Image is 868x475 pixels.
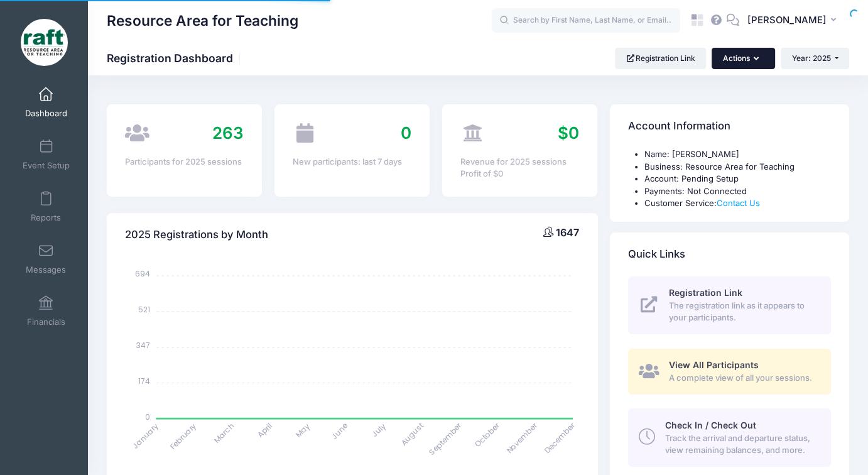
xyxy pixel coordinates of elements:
a: Event Setup [16,133,76,177]
h4: 2025 Registrations by Month [125,217,268,253]
li: Business: Resource Area for Teaching [644,161,831,173]
tspan: June [329,420,350,441]
tspan: January [130,420,161,451]
span: 0 [401,123,411,143]
a: View All Participants A complete view of all your sessions. [628,349,831,395]
tspan: May [293,420,312,439]
div: New participants: last 7 days [293,156,411,168]
tspan: April [255,420,274,439]
h1: Registration Dashboard [107,52,244,65]
span: Check In / Check Out [665,420,756,430]
tspan: February [168,420,198,451]
tspan: 0 [145,411,150,422]
li: Account: Pending Setup [644,173,831,185]
a: Dashboard [16,80,76,124]
span: [PERSON_NAME] [747,13,827,27]
li: Payments: Not Connected [644,185,831,198]
span: Year: 2025 [792,53,831,63]
tspan: August [399,420,426,447]
button: [PERSON_NAME] [739,6,849,35]
tspan: September [426,420,464,457]
input: Search by First Name, Last Name, or Email... [492,8,680,33]
span: Track the arrival and departure status, view remaining balances, and more. [665,432,816,457]
tspan: March [212,420,237,445]
span: Reports [31,212,61,223]
tspan: 694 [135,268,150,279]
a: Messages [16,237,76,281]
tspan: July [369,420,388,439]
a: Contact Us [717,198,760,208]
button: Year: 2025 [781,48,849,69]
tspan: 521 [138,304,150,315]
li: Name: [PERSON_NAME] [644,148,831,161]
a: Registration Link [615,48,706,69]
a: Check In / Check Out Track the arrival and departure status, view remaining balances, and more. [628,408,831,466]
a: Registration Link The registration link as it appears to your participants. [628,276,831,334]
div: Participants for 2025 sessions [125,156,244,168]
span: $0 [558,123,579,143]
span: Financials [27,317,65,327]
img: Resource Area for Teaching [21,19,68,66]
a: Financials [16,289,76,333]
h1: Resource Area for Teaching [107,6,298,35]
h4: Quick Links [628,236,685,272]
button: Actions [712,48,774,69]
span: 1647 [556,226,579,239]
li: Customer Service: [644,197,831,210]
span: 263 [212,123,244,143]
h4: Account Information [628,109,730,145]
tspan: October [472,420,502,449]
tspan: December [542,420,578,456]
div: Revenue for 2025 sessions Profit of $0 [460,156,579,180]
tspan: November [504,420,540,456]
span: The registration link as it appears to your participants. [669,300,816,324]
span: Messages [26,265,66,275]
a: Reports [16,185,76,229]
span: Dashboard [25,108,67,119]
span: A complete view of all your sessions. [669,372,816,385]
span: Registration Link [669,287,742,298]
tspan: 174 [138,375,150,386]
span: Event Setup [23,160,70,171]
span: View All Participants [669,359,759,370]
tspan: 347 [136,339,150,350]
